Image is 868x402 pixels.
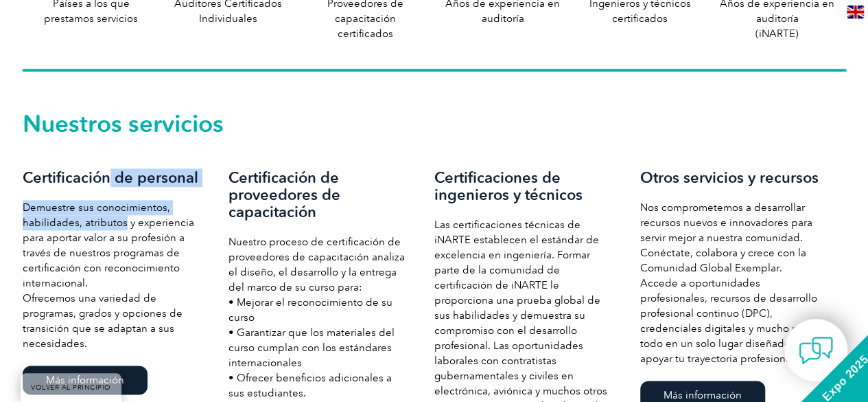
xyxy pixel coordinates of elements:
[228,326,395,369] font: • Garantizar que los materiales del curso cumplan con los estándares internacionales
[228,372,392,399] font: • Ofrecer beneficios adicionales a sus estudiantes.
[23,109,224,138] font: Nuestros servicios
[434,168,583,204] font: Certificaciones de ingenieros y técnicos
[23,292,183,350] font: Ofrecemos una variedad de programas, grados y opciones de transición que se adaptan a sus necesid...
[23,201,194,289] font: Demuestre sus conocimientos, habilidades, atributos y experiencia para aportar valor a su profesi...
[228,168,340,221] font: Certificación de proveedores de capacitación
[23,168,198,187] font: Certificación de personal
[799,333,833,368] img: contact-chat.png
[23,366,148,394] a: Más información
[228,296,392,324] font: • Mejorar el reconocimiento de su curso
[664,389,742,401] font: Más información
[640,168,819,187] font: Otros servicios y recursos
[31,383,111,392] font: VOLVER AL PRINCIPIO
[228,236,405,293] font: Nuestro proceso de certificación de proveedores de capacitación analiza el diseño, el desarrollo ...
[21,373,121,402] a: VOLVER AL PRINCIPIO
[640,201,817,365] font: Nos comprometemos a desarrollar recursos nuevos e innovadores para servir mejor a nuestra comunid...
[755,27,799,40] font: (iNARTE)
[847,5,864,19] img: en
